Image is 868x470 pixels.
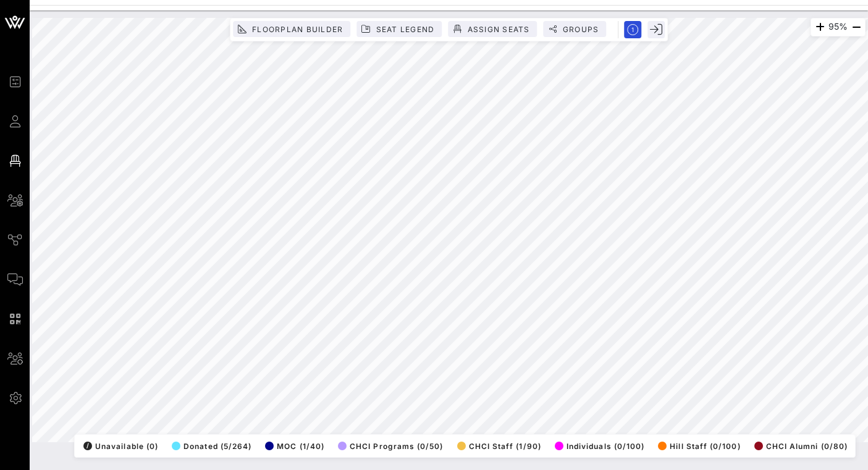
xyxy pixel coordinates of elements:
button: /Unavailable (0) [80,437,158,455]
span: Assign Seats [466,25,529,34]
span: Unavailable (0) [83,442,158,451]
button: Seat Legend [356,21,442,37]
span: CHCI Staff (1/90) [457,442,541,451]
button: CHCI Alumni (0/80) [751,437,848,455]
button: Donated (5/264) [168,437,251,455]
span: Floorplan Builder [251,25,343,34]
span: CHCI Alumni (0/80) [754,442,848,451]
button: CHCI Programs (0/50) [334,437,444,455]
button: Floorplan Builder [233,21,351,37]
span: MOC (1/40) [265,442,324,451]
button: CHCI Staff (1/90) [453,437,541,455]
span: Hill Staff (0/100) [658,442,740,451]
button: MOC (1/40) [261,437,324,455]
button: Groups [544,21,607,37]
span: Donated (5/264) [172,442,251,451]
span: Seat Legend [375,25,434,34]
button: Individuals (0/100) [551,437,644,455]
span: CHCI Programs (0/50) [338,442,444,451]
div: / [83,442,92,450]
button: Assign Seats [448,21,537,37]
span: Individuals (0/100) [555,442,644,451]
div: 95% [811,18,866,36]
span: Groups [562,25,599,34]
button: Hill Staff (0/100) [654,437,740,455]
